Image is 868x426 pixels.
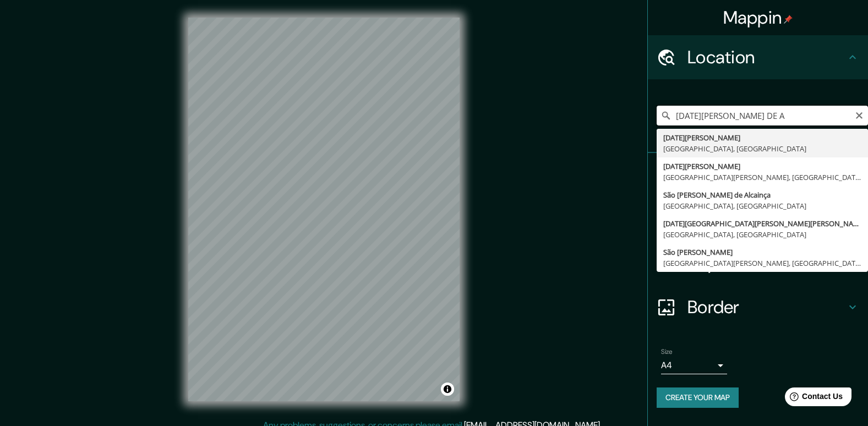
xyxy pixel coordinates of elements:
[663,229,861,240] div: [GEOGRAPHIC_DATA], [GEOGRAPHIC_DATA]
[441,383,454,396] button: Toggle attribution
[661,347,673,357] label: Size
[687,296,846,318] h4: Border
[648,285,868,329] div: Border
[687,252,846,274] h4: Layout
[687,46,846,68] h4: Location
[661,357,727,374] div: A4
[663,189,861,200] div: São [PERSON_NAME] de Alcainça
[657,387,739,408] button: Create your map
[663,172,861,183] div: [GEOGRAPHIC_DATA][PERSON_NAME], [GEOGRAPHIC_DATA][PERSON_NAME], [GEOGRAPHIC_DATA]
[188,18,460,401] canvas: Map
[648,35,868,79] div: Location
[663,258,861,269] div: [GEOGRAPHIC_DATA][PERSON_NAME], [GEOGRAPHIC_DATA]
[770,383,856,414] iframe: Help widget launcher
[663,143,861,154] div: [GEOGRAPHIC_DATA], [GEOGRAPHIC_DATA]
[663,247,861,258] div: São [PERSON_NAME]
[648,197,868,241] div: Style
[657,106,868,125] input: Pick your city or area
[663,218,861,229] div: [DATE][GEOGRAPHIC_DATA][PERSON_NAME][PERSON_NAME]
[855,110,864,120] button: Clear
[663,132,861,143] div: [DATE][PERSON_NAME]
[784,15,793,24] img: pin-icon.png
[648,241,868,285] div: Layout
[663,161,861,172] div: [DATE][PERSON_NAME]
[648,153,868,197] div: Pins
[663,200,861,211] div: [GEOGRAPHIC_DATA], [GEOGRAPHIC_DATA]
[723,7,793,29] h4: Mappin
